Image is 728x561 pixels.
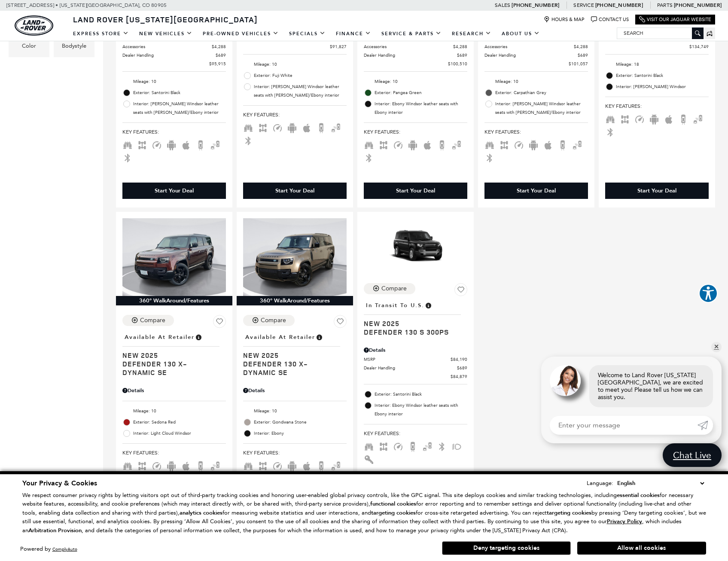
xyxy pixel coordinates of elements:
[393,141,403,147] span: Adaptive Cruise Control
[195,462,206,468] span: Backup Camera
[122,183,226,199] div: Start Your Deal
[693,116,703,122] span: Blind Spot Monitor
[484,61,588,67] a: $101,057
[364,356,467,363] a: MSRP $84,190
[22,479,97,488] span: Your Privacy & Cookies
[122,360,219,377] span: Defender 130 X-Dynamic SE
[698,416,713,435] a: Submit
[528,141,539,147] span: Android Auto
[649,116,659,122] span: Android Auto
[484,154,495,160] span: Bluetooth
[674,2,722,9] a: [PHONE_NUMBER]
[210,462,220,468] span: Blind Spot Monitor
[243,448,347,457] span: Key Features :
[499,141,509,147] span: AWD
[371,509,416,517] strong: targeting cookies
[28,527,82,534] strong: Arbitration Provision
[497,26,545,41] a: About Us
[364,183,467,199] div: Start Your Deal
[243,43,347,50] a: $91,827
[254,71,347,80] span: Exterior: Fuji White
[122,127,226,137] span: Key Features :
[364,52,467,58] a: Dealer Handling $689
[334,315,347,331] button: Save Vehicle
[378,443,389,449] span: AWD
[180,509,222,517] strong: analytics cookies
[699,284,718,303] button: Explore your accessibility options
[302,124,312,130] span: Apple Car-Play
[364,443,374,449] span: Third Row Seats
[637,187,676,195] div: Start Your Deal
[122,43,226,50] a: Accessories $4,288
[212,43,226,50] span: $4,288
[550,365,581,396] img: Agent profile photo
[364,127,467,137] span: Key Features :
[605,128,615,134] span: Bluetooth
[457,52,467,58] span: $689
[589,365,713,407] div: Welcome to Land Rover [US_STATE][GEOGRAPHIC_DATA], we are excited to meet you! Please tell us how...
[448,61,467,67] span: $100,510
[243,110,347,119] span: Key Features :
[195,332,202,342] span: Vehicle is in stock and ready for immediate delivery. Due to demand, availability is subject to c...
[243,462,253,468] span: Third Row Seats
[370,500,416,508] strong: functional cookies
[364,373,467,380] a: $84,879
[15,15,53,36] a: land-rover
[243,387,347,394] div: Pricing Details - Defender 130 X-Dynamic SE
[316,124,326,130] span: Backup Camera
[254,429,347,438] span: Interior: Ebony
[287,462,297,468] span: Android Auto
[364,283,415,294] button: Compare Vehicle
[315,332,323,342] span: Vehicle is in stock and ready for immediate delivery. Due to demand, availability is subject to c...
[122,315,174,326] button: Compare Vehicle
[617,491,660,499] strong: essential cookies
[243,137,253,143] span: Bluetooth
[198,26,284,41] a: Pre-Owned Vehicles
[664,116,674,122] span: Apple Car-Play
[302,462,312,468] span: Apple Car-Play
[375,401,467,418] span: Interior: Ebony Windsor leather seats with Ebony interior
[122,331,226,377] a: Available at RetailerNew 2025Defender 130 X-Dynamic SE
[512,2,559,9] a: [PHONE_NUMBER]
[243,406,347,417] li: Mileage: 10
[484,183,588,199] div: Start Your Deal
[237,296,353,305] div: 360° WalkAround/Features
[181,462,191,468] span: Apple Car-Play
[261,317,286,324] div: Compare
[574,43,588,50] span: $4,288
[331,26,376,41] a: Finance
[122,218,226,296] img: 2025 Land Rover Defender 130 X-Dynamic SE
[424,301,432,310] span: Vehicle has shipped from factory of origin. Estimated time of delivery to Retailer is on average ...
[591,16,629,23] a: Contact Us
[152,462,162,468] span: Adaptive Cruise Control
[122,52,216,58] span: Dealer Handling
[364,356,451,363] span: MSRP
[275,187,314,195] div: Start Your Deal
[595,2,643,9] a: [PHONE_NUMBER]
[375,390,467,399] span: Exterior: Santorini Black
[216,52,226,58] span: $689
[133,418,226,427] span: Exterior: Sedona Red
[68,14,263,24] a: Land Rover [US_STATE][GEOGRAPHIC_DATA]
[284,26,331,41] a: Specials
[254,418,347,427] span: Exterior: Gondwana Stone
[451,373,467,380] span: $84,879
[272,124,283,130] span: Adaptive Cruise Control
[689,43,709,50] span: $134,749
[547,509,591,517] strong: targeting cookies
[484,76,588,87] li: Mileage: 10
[243,351,340,360] span: New 2025
[122,76,226,87] li: Mileage: 10
[6,2,167,8] a: [STREET_ADDRESS] • [US_STATE][GEOGRAPHIC_DATA], CO 80905
[457,365,467,371] span: $689
[569,61,588,67] span: $101,057
[122,141,133,147] span: Third Row Seats
[258,124,268,130] span: AWD
[495,2,510,8] span: Sales
[364,299,467,336] a: In Transit to U.S.New 2025Defender 130 S 300PS
[376,26,447,41] a: Service & Parts
[484,52,588,58] a: Dealer Handling $689
[364,76,467,87] li: Mileage: 10
[451,356,467,363] span: $84,190
[451,141,462,147] span: Blind Spot Monitor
